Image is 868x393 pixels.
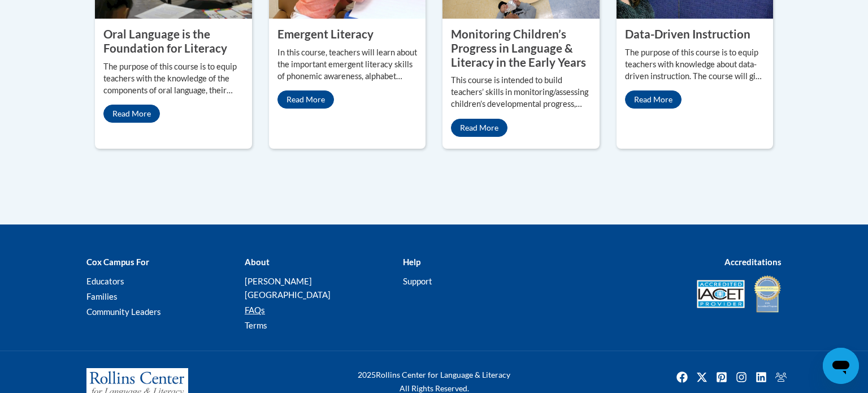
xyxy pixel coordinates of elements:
[277,90,334,109] a: Read More
[697,280,745,308] img: Accredited IACET® Provider
[277,47,418,83] p: In this course, teachers will learn about the important emergent literacy skills of phonemic awar...
[103,27,227,55] property: Oral Language is the Foundation for Literacy
[693,368,711,386] img: Twitter icon
[772,368,790,386] a: Facebook Group
[732,368,750,386] a: Instagram
[625,27,750,41] property: Data-Driven Instruction
[277,27,374,41] property: Emergent Literacy
[713,368,731,386] img: Pinterest icon
[451,119,507,137] a: Read More
[772,368,790,386] img: Facebook group icon
[403,276,432,286] a: Support
[245,257,270,267] b: About
[86,291,118,301] a: Families
[403,257,420,267] b: Help
[103,105,160,123] a: Read More
[752,368,770,386] a: Linkedin
[86,257,149,267] b: Cox Campus For
[673,368,691,386] img: Facebook icon
[86,306,161,317] a: Community Leaders
[103,61,244,97] p: The purpose of this course is to equip teachers with the knowledge of the components of oral lang...
[753,274,782,314] img: IDA® Accredited
[713,368,731,386] a: Pinterest
[673,368,691,386] a: Facebook
[752,368,770,386] img: LinkedIn icon
[625,47,765,83] p: The purpose of this course is to equip teachers with knowledge about data-driven instruction. The...
[245,276,331,300] a: [PERSON_NAME][GEOGRAPHIC_DATA]
[625,90,682,109] a: Read More
[86,276,124,286] a: Educators
[823,348,859,384] iframe: Button to launch messaging window
[245,320,267,330] a: Terms
[693,368,711,386] a: Twitter
[451,27,586,68] property: Monitoring Children’s Progress in Language & Literacy in the Early Years
[358,370,376,379] span: 2025
[245,305,265,315] a: FAQs
[724,257,782,267] b: Accreditations
[451,75,591,110] p: This course is intended to build teachers’ skills in monitoring/assessing children’s developmenta...
[732,368,750,386] img: Instagram icon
